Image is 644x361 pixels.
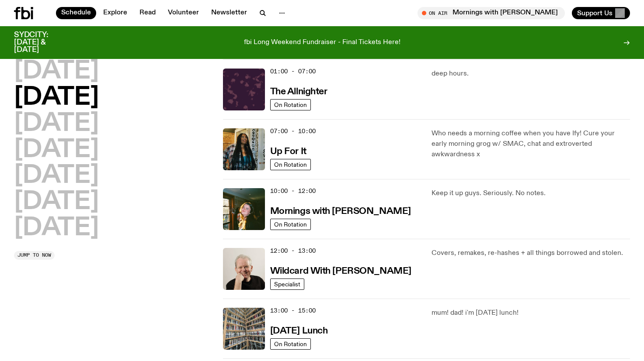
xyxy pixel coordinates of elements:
[432,308,630,318] p: mum! dad! i'm [DATE] lunch!
[14,86,99,110] button: [DATE]
[14,190,99,214] button: [DATE]
[223,128,265,170] img: Ify - a Brown Skin girl with black braided twists, looking up to the side with her tongue stickin...
[14,164,99,188] button: [DATE]
[270,147,306,156] h3: Up For It
[98,7,132,19] a: Explore
[270,338,311,350] a: On Rotation
[14,31,70,54] h3: SYDCITY: [DATE] & [DATE]
[206,7,252,19] a: Newsletter
[432,248,630,258] p: Covers, remakes, re-hashes + all things borrowed and stolen.
[270,325,328,336] a: [DATE] Lunch
[572,7,630,19] button: Support Us
[223,248,265,290] img: Stuart is smiling charmingly, wearing a black t-shirt against a stark white background.
[270,187,316,195] span: 10:00 - 12:00
[577,9,613,17] span: Support Us
[270,145,306,156] a: Up For It
[432,188,630,199] p: Keep it up guys. Seriously. No notes.
[270,265,411,276] a: Wildcard With [PERSON_NAME]
[270,247,316,255] span: 12:00 - 13:00
[56,7,96,19] a: Schedule
[270,327,328,336] h3: [DATE] Lunch
[270,306,316,315] span: 13:00 - 15:00
[270,278,304,290] a: Specialist
[270,87,327,96] h3: The Allnighter
[14,251,55,260] button: Jump to now
[270,159,311,170] a: On Rotation
[163,7,204,19] a: Volunteer
[244,39,400,47] p: fbi Long Weekend Fundraiser - Final Tickets Here!
[274,341,307,347] span: On Rotation
[14,59,99,84] button: [DATE]
[270,205,411,216] a: Mornings with [PERSON_NAME]
[14,138,99,162] button: [DATE]
[17,253,51,258] span: Jump to now
[274,221,307,228] span: On Rotation
[274,281,300,288] span: Specialist
[270,86,327,96] a: The Allnighter
[418,7,565,19] button: On AirMornings with [PERSON_NAME]
[432,69,630,79] p: deep hours.
[134,7,161,19] a: Read
[14,112,99,136] button: [DATE]
[274,162,307,168] span: On Rotation
[270,207,411,216] h3: Mornings with [PERSON_NAME]
[270,219,311,230] a: On Rotation
[274,102,307,108] span: On Rotation
[270,99,311,110] a: On Rotation
[432,128,630,160] p: Who needs a morning coffee when you have Ify! Cure your early morning grog w/ SMAC, chat and extr...
[270,67,316,76] span: 01:00 - 07:00
[14,216,99,241] button: [DATE]
[223,188,265,230] img: Freya smiles coyly as she poses for the image.
[270,267,411,276] h3: Wildcard With [PERSON_NAME]
[223,308,265,350] img: A corner shot of the fbi music library
[270,127,316,135] span: 07:00 - 10:00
